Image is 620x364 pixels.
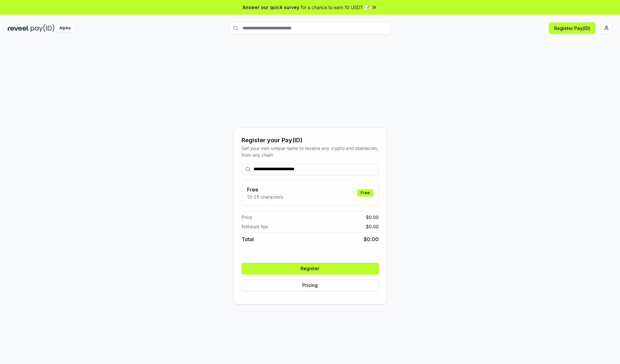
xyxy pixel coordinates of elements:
[8,24,29,32] img: reveel_dark
[242,235,254,243] span: Total
[31,24,55,32] img: pay_id
[243,4,299,11] span: Answer our quick survey
[301,4,370,11] span: for a chance to earn 10 USDT 📝
[366,223,379,230] span: $ 0.00
[242,214,252,221] span: Price
[242,263,379,274] button: Register
[242,136,379,145] div: Register your Pay(ID)
[242,145,379,158] div: Get your own unique name to receive any crypto and stablecoin, from any chain
[242,223,268,230] span: Network fee
[549,22,595,34] button: Register Pay(ID)
[247,186,283,193] h3: Free
[242,280,379,291] button: Pricing
[366,214,379,221] span: $ 0.00
[357,189,373,196] div: Free
[364,235,379,243] span: $ 0.00
[56,24,74,32] div: Alpha
[247,193,283,200] p: 13-25 characters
